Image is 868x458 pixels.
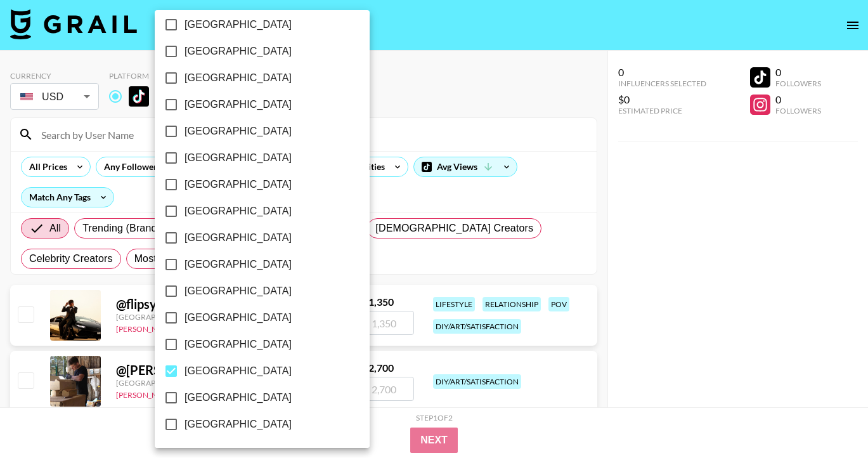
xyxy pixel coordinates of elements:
span: [GEOGRAPHIC_DATA] [185,230,292,245]
span: [GEOGRAPHIC_DATA] [185,177,292,192]
span: [GEOGRAPHIC_DATA] [185,284,292,299]
span: [GEOGRAPHIC_DATA] [185,257,292,272]
span: [GEOGRAPHIC_DATA] [185,337,292,352]
span: [GEOGRAPHIC_DATA] [185,97,292,112]
span: [GEOGRAPHIC_DATA] [185,204,292,219]
span: [GEOGRAPHIC_DATA] [185,310,292,325]
span: [GEOGRAPHIC_DATA] [185,390,292,405]
span: [GEOGRAPHIC_DATA] [185,17,292,32]
span: [GEOGRAPHIC_DATA] [185,150,292,166]
span: [GEOGRAPHIC_DATA] [185,70,292,86]
span: [GEOGRAPHIC_DATA] [185,363,292,379]
span: [GEOGRAPHIC_DATA] [185,44,292,59]
span: [GEOGRAPHIC_DATA] [185,124,292,139]
span: [GEOGRAPHIC_DATA] [185,417,292,432]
